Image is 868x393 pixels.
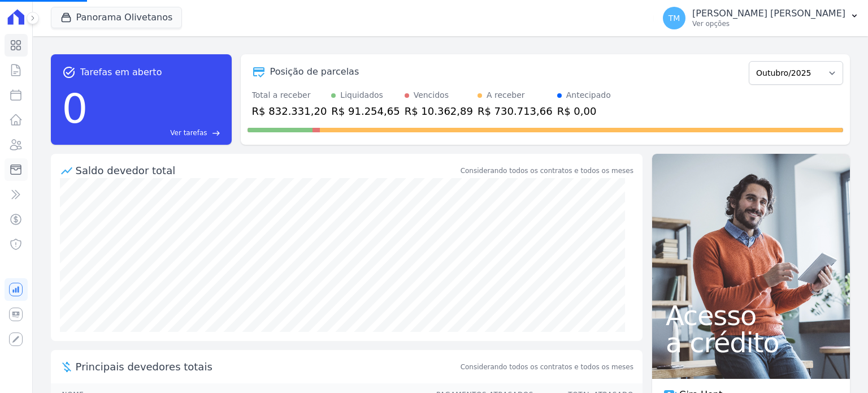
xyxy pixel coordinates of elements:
[62,66,76,79] span: task_alt
[170,128,207,138] span: Ver tarefas
[669,14,680,22] span: TM
[331,103,400,119] div: R$ 91.254,65
[461,362,633,372] span: Considerando todos os contratos e todos os meses
[76,163,458,178] div: Saldo devedor total
[566,89,611,101] div: Antecipado
[252,103,327,119] div: R$ 832.331,20
[80,66,162,79] span: Tarefas em aberto
[252,89,327,101] div: Total a receber
[51,7,183,28] button: Panorama Olivetanos
[405,103,473,119] div: R$ 10.362,89
[62,79,88,138] div: 0
[666,302,836,329] span: Acesso
[666,329,836,356] span: a crédito
[692,8,845,19] p: [PERSON_NAME] [PERSON_NAME]
[414,89,449,101] div: Vencidos
[76,359,458,374] span: Principais devedores totais
[478,103,553,119] div: R$ 730.713,66
[340,89,383,101] div: Liquidados
[212,129,220,137] span: east
[270,65,359,79] div: Posição de parcelas
[461,166,633,176] div: Considerando todos os contratos e todos os meses
[654,2,868,34] button: TM [PERSON_NAME] [PERSON_NAME] Ver opções
[92,128,220,138] a: Ver tarefas east
[487,89,525,101] div: A receber
[557,103,611,119] div: R$ 0,00
[692,19,845,28] p: Ver opções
